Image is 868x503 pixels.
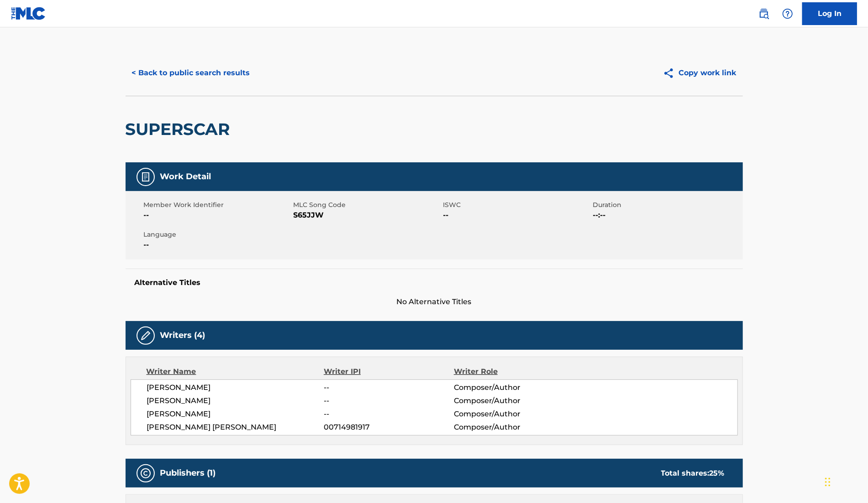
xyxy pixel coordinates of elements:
span: -- [324,395,453,406]
span: -- [324,409,453,420]
h5: Alternative Titles [135,278,734,287]
button: Copy work link [657,62,743,84]
img: Work Detail [140,171,151,182]
span: ISWC [443,200,591,210]
span: -- [443,210,591,221]
iframe: Chat Widget [822,459,868,503]
img: search [758,8,769,19]
span: [PERSON_NAME] [147,382,324,393]
span: Composer/Author [454,395,572,406]
img: Publishers [140,468,151,479]
a: Log In [802,2,857,25]
div: Drag [825,468,831,496]
h5: Publishers (1) [160,468,216,478]
span: Language [144,230,291,239]
div: Total shares: [661,468,725,479]
span: -- [324,382,453,393]
span: MLC Song Code [294,200,441,210]
span: --:-- [593,210,741,221]
img: help [782,8,793,19]
img: MLC Logo [11,7,46,20]
span: [PERSON_NAME] [147,395,324,406]
span: Composer/Author [454,422,572,433]
span: -- [144,239,291,250]
span: S65JJW [294,210,441,221]
span: Member Work Identifier [144,200,291,210]
span: Duration [593,200,741,210]
span: Composer/Author [454,382,572,393]
div: Help [779,5,797,23]
h5: Writers (4) [160,330,205,341]
button: < Back to public search results [126,62,257,84]
div: Writer Name [147,366,324,377]
span: [PERSON_NAME] [PERSON_NAME] [147,422,324,433]
span: 00714981917 [324,422,453,433]
img: Writers [140,330,151,341]
h5: Work Detail [160,171,211,182]
h2: SUPERSCAR [126,119,235,140]
span: 25 % [710,469,725,477]
span: Composer/Author [454,409,572,420]
span: -- [144,210,291,221]
span: [PERSON_NAME] [147,409,324,420]
div: Writer Role [454,366,572,377]
a: Public Search [755,5,773,23]
span: No Alternative Titles [126,296,743,307]
div: Writer IPI [324,366,454,377]
img: Copy work link [663,67,679,79]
